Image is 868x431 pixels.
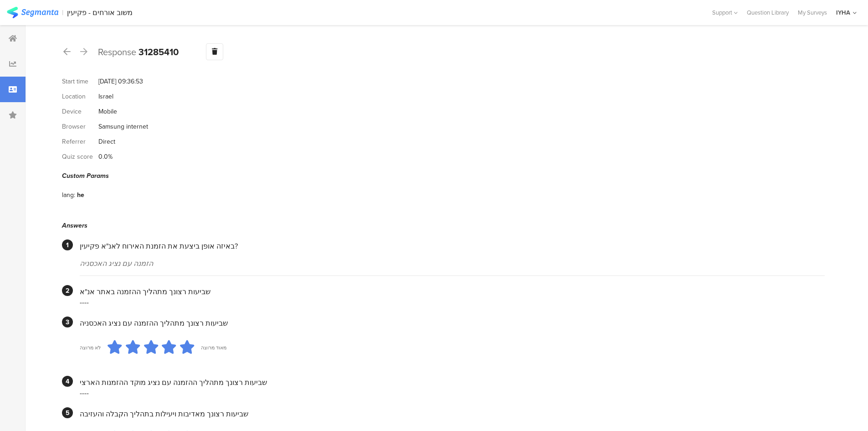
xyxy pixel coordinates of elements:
[793,8,832,17] a: My Surveys
[98,92,113,101] div: Israel
[62,77,98,86] div: Start time
[98,45,136,59] span: Response
[80,377,825,388] div: שביעות רצונך מתהליך ההזמנה עם נציג מוקד ההזמנות הארצי
[62,317,73,327] div: 3
[98,152,113,161] div: 0.0%
[62,122,98,131] div: Browser
[201,344,226,351] div: מאוד מרוצה
[80,409,825,419] div: שביעות רצונך מאדיבות ויעילות בתהליך הקבלה והעזיבה
[62,407,73,418] div: 5
[80,241,825,251] div: באיזה אופן ביצעת את הזמנת האירוח לאנ"א פקיעין?
[62,221,825,230] div: Answers
[712,5,738,20] div: Support
[80,258,825,269] div: הזמנה עם נציג האכסניה
[7,7,58,18] img: segmanta logo
[80,388,825,398] div: ----
[98,107,117,116] div: Mobile
[77,190,84,200] div: he
[98,137,115,146] div: Direct
[62,137,98,146] div: Referrer
[62,7,63,18] div: |
[836,8,850,17] div: IYHA
[62,190,77,200] div: lang:
[62,92,98,101] div: Location
[62,152,98,161] div: Quiz score
[80,318,825,328] div: שביעות רצונך מתהליך ההזמנה עם נציג האכסניה
[62,107,98,116] div: Device
[98,77,143,86] div: [DATE] 09:36:53
[139,45,179,59] b: 31285410
[67,8,133,17] div: משוב אורחים - פקיעין
[742,8,793,17] a: Question Library
[62,376,73,387] div: 4
[62,171,825,181] div: Custom Params
[98,122,148,131] div: Samsung internet
[62,239,73,250] div: 1
[62,285,73,296] div: 2
[80,286,825,297] div: שביעות רצונך מתהליך ההזמנה באתר אנ"א
[80,297,825,307] div: ----
[80,344,101,351] div: לא מרוצה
